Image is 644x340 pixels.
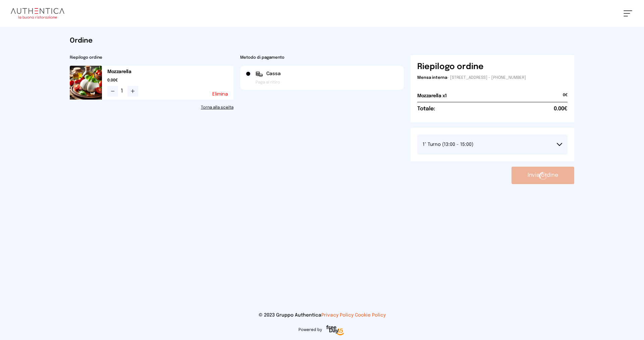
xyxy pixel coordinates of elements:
[107,68,233,75] h2: Mozzarella
[417,105,435,113] h6: Totale:
[417,134,568,155] button: 1° Turno (13:00 - 15:00)
[417,75,568,80] p: - [STREET_ADDRESS] - [PHONE_NUMBER]
[107,78,233,83] span: 0.00€
[563,93,568,102] span: 0€
[212,92,228,97] button: Elimina
[11,8,64,19] img: logo.8f33a47.png
[70,66,102,100] img: media
[70,105,233,110] a: Torna alla scelta
[256,80,280,85] span: Paga al ritiro
[321,313,354,318] a: Privacy Policy
[423,142,473,147] span: 1° Turno (13:00 - 15:00)
[121,87,125,95] span: 1
[70,36,574,46] h1: Ordine
[554,105,568,113] span: 0.00€
[70,55,233,60] h2: Riepilogo ordine
[417,93,447,99] h2: Mozzarella x1
[240,55,404,60] h2: Metodo di pagamento
[11,312,633,319] p: © 2023 Gruppo Authentica
[417,62,484,72] h6: Riepilogo ordine
[355,313,386,318] a: Cookie Policy
[325,324,346,337] img: logo-freeday.3e08031.png
[299,327,322,333] span: Powered by
[417,76,447,80] span: Mensa interna
[266,70,281,77] span: Cassa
